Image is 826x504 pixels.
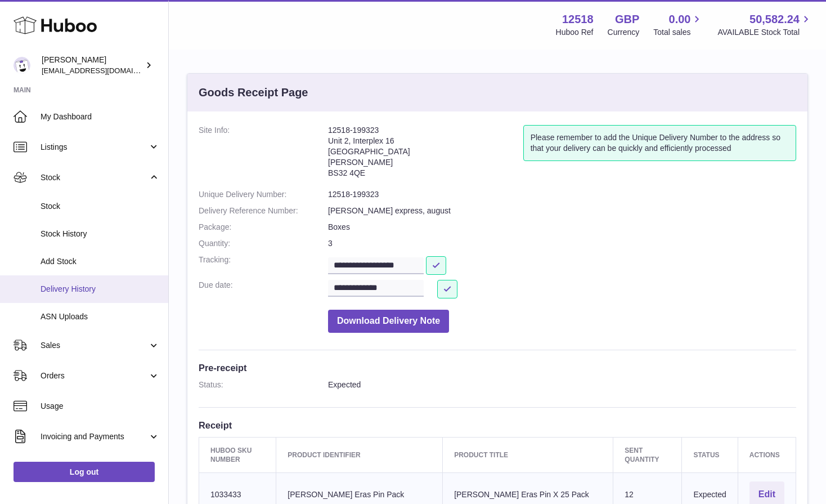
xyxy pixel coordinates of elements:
[749,12,800,27] span: 50,582.24
[738,437,796,472] th: Actions
[199,85,308,100] h3: Goods Receipt Page
[328,310,449,333] button: Download Delivery Note
[42,55,143,76] div: [PERSON_NAME]
[653,27,703,38] span: Total sales
[199,280,328,298] dt: Due date:
[41,172,148,183] span: Stock
[328,206,796,216] dd: [PERSON_NAME] express, august
[199,380,328,390] dt: Status:
[41,311,160,322] span: ASN Uploads
[41,256,160,267] span: Add Stock
[14,57,30,74] img: caitlin@fancylamp.co
[199,238,328,249] dt: Quantity:
[41,371,148,381] span: Orders
[556,27,594,38] div: Huboo Ref
[328,238,796,249] dd: 3
[328,189,796,200] dd: 12518-199323
[199,206,328,216] dt: Delivery Reference Number:
[41,229,160,239] span: Stock History
[276,437,443,472] th: Product Identifier
[717,12,812,38] a: 50,582.24 AVAILABLE Stock Total
[41,340,148,351] span: Sales
[41,431,148,442] span: Invoicing and Payments
[717,27,812,38] span: AVAILABLE Stock Total
[523,125,796,161] div: Please remember to add the Unique Delivery Number to the address so that your delivery can be qui...
[41,111,160,122] span: My Dashboard
[199,419,796,431] h3: Receipt
[615,12,639,27] strong: GBP
[199,189,328,200] dt: Unique Delivery Number:
[613,437,682,472] th: Sent Quantity
[682,437,738,472] th: Status
[14,462,155,482] a: Log out
[41,401,160,412] span: Usage
[42,66,165,75] span: [EMAIL_ADDRESS][DOMAIN_NAME]
[653,12,703,38] a: 0.00 Total sales
[443,437,613,472] th: Product title
[562,12,594,27] strong: 12518
[199,362,796,374] h3: Pre-receipt
[669,12,691,27] span: 0.00
[41,284,160,295] span: Delivery History
[328,125,523,184] address: 12518-199323 Unit 2, Interplex 16 [GEOGRAPHIC_DATA] [PERSON_NAME] BS32 4QE
[41,142,148,153] span: Listings
[199,255,328,274] dt: Tracking:
[328,222,796,233] dd: Boxes
[199,222,328,233] dt: Package:
[328,380,796,390] dd: Expected
[199,125,328,184] dt: Site Info:
[41,201,160,212] span: Stock
[608,27,640,38] div: Currency
[199,437,276,472] th: Huboo SKU Number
